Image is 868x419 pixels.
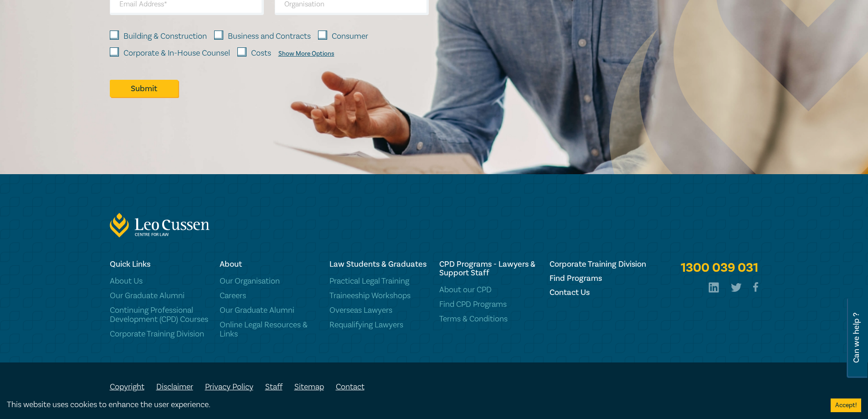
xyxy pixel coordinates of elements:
[110,330,209,339] a: Corporate Training Division
[278,50,334,57] div: Show More Options
[110,277,209,286] a: About Us
[439,315,538,324] a: Terms & Conditions
[439,260,538,277] h6: CPD Programs - Lawyers & Support Staff
[329,277,428,286] a: Practical Legal Training
[123,47,230,59] label: Corporate & In-House Counsel
[332,31,368,42] label: Consumer
[681,260,758,276] a: 1300 039 031
[329,260,428,269] h6: Law Students & Graduates
[110,80,178,97] button: Submit
[831,398,861,412] button: Accept cookies
[336,382,365,392] a: Contact
[550,260,648,269] a: Corporate Training Division
[110,291,209,300] a: Our Graduate Alumni
[329,306,428,315] a: Overseas Lawyers
[251,47,271,59] label: Costs
[439,285,538,295] a: About our CPD
[7,399,817,411] div: This website uses cookies to enhance the user experience.
[123,31,207,42] label: Building & Construction
[220,260,318,269] h6: About
[265,382,282,392] a: Staff
[329,291,428,300] a: Traineeship Workshops
[220,306,318,315] a: Our Graduate Alumni
[550,288,648,297] a: Contact Us
[220,321,318,339] a: Online Legal Resources & Links
[852,303,861,372] span: Can we help ?
[220,277,318,286] a: Our Organisation
[110,382,144,392] a: Copyright
[329,321,428,330] a: Requalifying Lawyers
[156,382,193,392] a: Disclaimer
[220,291,318,300] a: Careers
[110,260,209,269] h6: Quick Links
[205,382,253,392] a: Privacy Policy
[439,300,538,309] a: Find CPD Programs
[228,31,311,42] label: Business and Contracts
[294,382,324,392] a: Sitemap
[550,274,648,283] a: Find Programs
[110,306,209,324] a: Continuing Professional Development (CPD) Courses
